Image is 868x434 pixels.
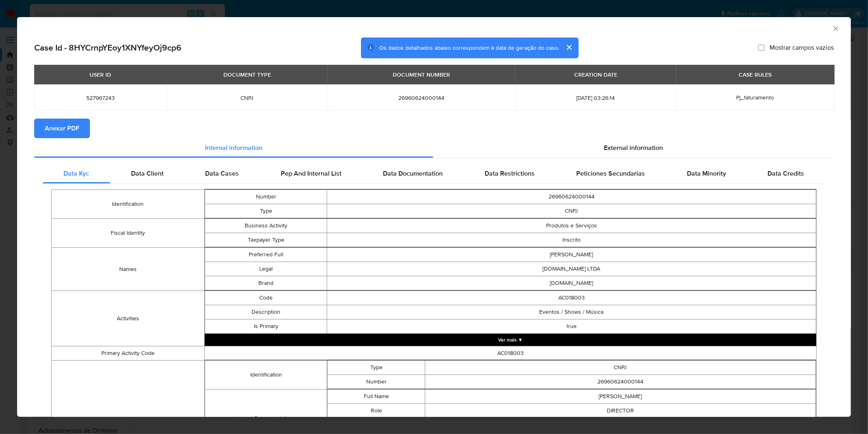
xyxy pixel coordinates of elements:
div: CREATION DATE [569,68,622,82]
span: Mostrar campos vazios [770,44,834,52]
td: Names [52,247,205,291]
td: Number [328,375,425,389]
span: Peticiones Secundarias [577,169,645,178]
td: 26960624000144 [425,375,816,389]
span: Data Restrictions [485,169,535,178]
span: CNPJ [177,94,318,101]
h2: Case Id - 8HYCrnpYEoy1XNYfeyOj9cp6 [34,42,181,53]
td: Eventos / Shows / Música [327,305,816,319]
td: Code [205,291,327,305]
td: Identification [52,189,205,218]
span: Pj_faturamento [737,93,774,101]
td: true [327,319,816,333]
div: CASE RULES [734,68,777,82]
td: Taxpayer Type [205,233,327,247]
span: 527967243 [44,94,157,101]
span: Data Documentation [383,169,443,178]
span: Anexar PDF [45,119,79,137]
span: Internal information [205,143,262,152]
span: Data Minority [687,169,726,178]
td: CNPJ [425,360,816,375]
input: Mostrar campos vazios [758,44,765,51]
td: Description [205,305,327,319]
td: Full Name [328,389,425,403]
span: Data Cases [205,169,239,178]
td: 26960624000144 [327,189,816,204]
td: AC018003 [327,291,816,305]
td: Identification [205,360,327,389]
button: Anexar PDF [34,119,90,138]
td: Type [328,360,425,375]
td: [PERSON_NAME] [425,389,816,403]
button: Fechar a janela [832,24,839,32]
div: closure-recommendation-modal [17,17,851,417]
td: AC018003 [205,346,817,360]
td: Is Primary [205,319,327,333]
td: Business Activity [205,218,327,233]
div: Detailed internal info [43,164,825,183]
td: CNPJ [327,204,816,218]
td: [PERSON_NAME] [327,247,816,262]
span: External information [604,143,663,152]
span: [DATE] 03:26:14 [525,94,666,101]
td: Legal [205,262,327,276]
div: DOCUMENT NUMBER [388,68,455,82]
button: Expand array [205,334,816,346]
td: [DOMAIN_NAME] LTDA [327,262,816,276]
td: Role [328,403,425,418]
span: Data Credits [768,169,805,178]
td: Number [205,189,327,204]
span: 26960624000144 [337,94,505,101]
span: Os dados detalhados abaixo correspondem à data de geração do caso. [379,44,559,52]
td: Preferred Full [205,247,327,262]
td: [DOMAIN_NAME] [327,276,816,290]
td: Produtos e Serviços [327,218,816,233]
button: cerrar [559,37,579,57]
td: Activities [52,291,205,346]
td: Brand [205,276,327,290]
span: Data Kyc [63,169,89,178]
td: Primary Activity Code [52,346,205,360]
td: Fiscal Identity [52,218,205,247]
td: Inscrito [327,233,816,247]
div: USER ID [85,68,116,82]
div: DOCUMENT TYPE [219,68,276,82]
td: Type [205,204,327,218]
td: DIRECTOR [425,403,816,418]
span: Pep And Internal List [281,169,341,178]
span: Data Client [131,169,164,178]
div: Detailed info [34,138,834,158]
